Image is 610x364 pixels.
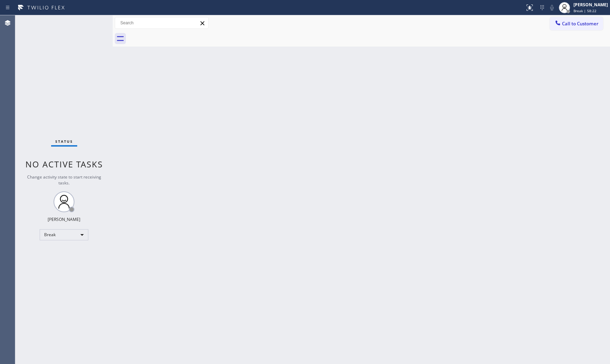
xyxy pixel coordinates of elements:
span: Break | 58:22 [573,8,596,13]
span: Status [55,139,73,144]
button: Mute [547,3,557,13]
button: Call to Customer [550,17,603,30]
div: [PERSON_NAME] [573,2,608,8]
input: Search [115,17,208,28]
div: Break [40,229,88,240]
span: Call to Customer [562,20,599,27]
span: Change activity state to start receiving tasks. [27,174,101,186]
span: No active tasks [25,158,103,170]
div: [PERSON_NAME] [48,216,80,222]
